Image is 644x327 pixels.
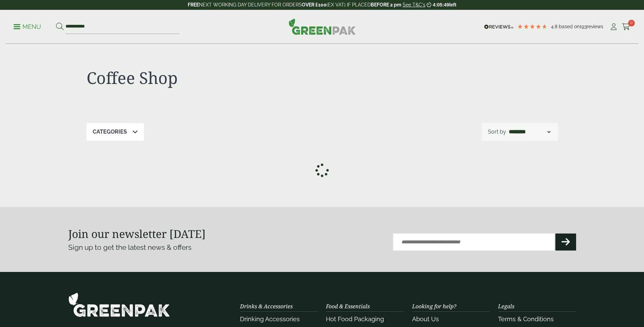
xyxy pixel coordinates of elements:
strong: BEFORE 2 pm [371,2,401,7]
a: About Us [412,315,439,323]
a: 0 [622,22,630,32]
strong: OVER £100 [302,2,327,7]
img: GreenPak Supplies [68,292,170,317]
i: Cart [622,23,630,30]
p: Menu [14,23,41,31]
span: 0 [628,20,635,27]
span: reviews [587,24,603,29]
a: Terms & Conditions [498,315,554,323]
img: GreenPak Supplies [289,18,356,35]
a: Drinking Accessories [240,315,300,323]
strong: FREE [188,2,199,7]
a: Hot Food Packaging [326,315,384,323]
p: Sign up to get the latest news & offers [68,242,297,253]
i: My Account [609,23,618,30]
div: 4.8 Stars [517,23,548,30]
span: 4:05:49 [433,2,449,7]
select: Shop order [508,128,552,136]
span: Based on [559,24,579,29]
img: REVIEWS.io [484,24,514,29]
span: 193 [579,24,587,29]
p: Sort by [488,128,506,136]
a: See T&C's [403,2,425,7]
span: left [449,2,456,7]
p: Categories [93,128,127,136]
a: Menu [14,23,41,30]
h1: Coffee Shop [87,68,322,88]
span: 4.8 [551,24,559,29]
strong: Join our newsletter [DATE] [68,226,206,241]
